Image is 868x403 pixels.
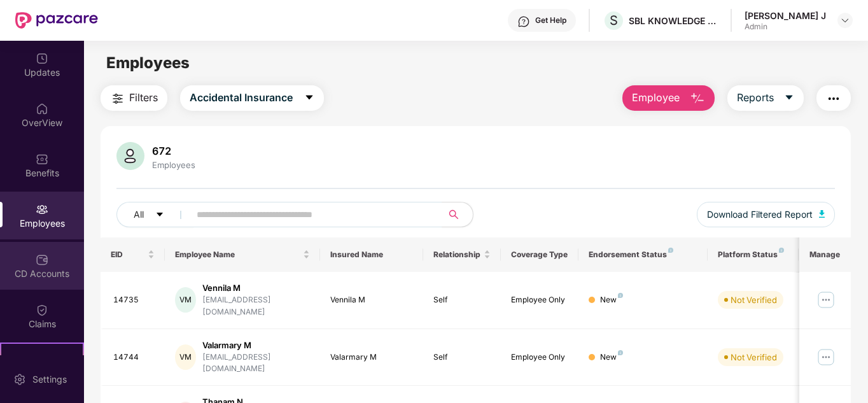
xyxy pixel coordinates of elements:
[799,237,851,272] th: Manage
[629,15,718,27] div: SBL KNOWLEDGE SERVICES PRIVATE LIMITED
[727,85,804,111] button: Reportscaret-down
[165,237,320,272] th: Employee Name
[134,208,144,222] span: All
[442,202,473,227] button: search
[707,208,813,222] span: Download Filtered Report
[745,22,826,32] div: Admin
[610,13,618,28] span: S
[731,351,777,364] div: Not Verified
[101,237,165,272] th: EID
[129,90,158,106] span: Filters
[116,202,194,227] button: Allcaret-down
[13,373,26,386] img: svg+xml;base64,PHN2ZyBpZD0iU2V0dGluZy0yMHgyMCIgeG1sbnM9Imh0dHA6Ly93d3cudzMub3JnLzIwMDAvc3ZnIiB3aW...
[690,91,705,106] img: svg+xml;base64,PHN2ZyB4bWxucz0iaHR0cDovL3d3dy53My5vcmcvMjAwMC9zdmciIHhtbG5zOnhsaW5rPSJodHRwOi8vd3...
[36,52,48,65] img: svg+xml;base64,PHN2ZyBpZD0iVXBkYXRlZCIgeG1sbnM9Imh0dHA6Ly93d3cudzMub3JnLzIwMDAvc3ZnIiB3aWR0aD0iMj...
[618,350,623,355] img: svg+xml;base64,PHN2ZyB4bWxucz0iaHR0cDovL3d3dy53My5vcmcvMjAwMC9zdmciIHdpZHRoPSI4IiBoZWlnaHQ9IjgiIH...
[202,339,310,351] div: Valarmary M
[535,15,566,25] div: Get Help
[202,294,310,318] div: [EMAIL_ADDRESS][DOMAIN_NAME]
[589,250,697,260] div: Endorsement Status
[442,209,466,220] span: search
[819,210,825,218] img: svg+xml;base64,PHN2ZyB4bWxucz0iaHR0cDovL3d3dy53My5vcmcvMjAwMC9zdmciIHhtbG5zOnhsaW5rPSJodHRwOi8vd3...
[840,15,850,25] img: svg+xml;base64,PHN2ZyBpZD0iRHJvcGRvd24tMzJ4MzIiIHhtbG5zPSJodHRwOi8vd3d3LnczLm9yZy8yMDAwL3N2ZyIgd2...
[36,354,48,367] img: svg+xml;base64,PHN2ZyB4bWxucz0iaHR0cDovL3d3dy53My5vcmcvMjAwMC9zdmciIHdpZHRoPSIyMSIgaGVpZ2h0PSIyMC...
[784,92,794,104] span: caret-down
[622,85,715,111] button: Employee
[150,160,198,170] div: Employees
[155,210,164,220] span: caret-down
[517,15,530,28] img: svg+xml;base64,PHN2ZyBpZD0iSGVscC0zMngzMiIgeG1sbnM9Imh0dHA6Ly93d3cudzMub3JnLzIwMDAvc3ZnIiB3aWR0aD...
[15,12,98,29] img: New Pazcare Logo
[816,347,836,367] img: manageButton
[745,10,826,22] div: [PERSON_NAME] J
[511,294,568,306] div: Employee Only
[202,351,310,376] div: [EMAIL_ADDRESS][DOMAIN_NAME]
[304,92,314,104] span: caret-down
[718,250,788,260] div: Platform Status
[737,90,774,106] span: Reports
[36,153,48,166] img: svg+xml;base64,PHN2ZyBpZD0iQmVuZWZpdHMiIHhtbG5zPSJodHRwOi8vd3d3LnczLm9yZy8yMDAwL3N2ZyIgd2lkdGg9Ij...
[175,250,300,260] span: Employee Name
[423,237,501,272] th: Relationship
[36,203,48,216] img: svg+xml;base64,PHN2ZyBpZD0iRW1wbG95ZWVzIiB4bWxucz0iaHR0cDovL3d3dy53My5vcmcvMjAwMC9zdmciIHdpZHRoPS...
[731,293,777,306] div: Not Verified
[600,351,623,364] div: New
[190,90,293,106] span: Accidental Insurance
[618,293,623,298] img: svg+xml;base64,PHN2ZyB4bWxucz0iaHR0cDovL3d3dy53My5vcmcvMjAwMC9zdmciIHdpZHRoPSI4IiBoZWlnaHQ9IjgiIH...
[632,90,680,106] span: Employee
[433,250,481,260] span: Relationship
[36,253,48,266] img: svg+xml;base64,PHN2ZyBpZD0iQ0RfQWNjb3VudHMiIGRhdGEtbmFtZT0iQ0QgQWNjb3VudHMiIHhtbG5zPSJodHRwOi8vd3...
[113,351,155,364] div: 14744
[202,282,310,294] div: Vennila M
[116,142,144,170] img: svg+xml;base64,PHN2ZyB4bWxucz0iaHR0cDovL3d3dy53My5vcmcvMjAwMC9zdmciIHhtbG5zOnhsaW5rPSJodHRwOi8vd3...
[511,351,568,364] div: Employee Only
[501,237,578,272] th: Coverage Type
[106,53,190,72] span: Employees
[320,237,424,272] th: Insured Name
[180,85,324,111] button: Accidental Insurancecaret-down
[826,91,841,106] img: svg+xml;base64,PHN2ZyB4bWxucz0iaHR0cDovL3d3dy53My5vcmcvMjAwMC9zdmciIHdpZHRoPSIyNCIgaGVpZ2h0PSIyNC...
[330,351,414,364] div: Valarmary M
[175,287,196,313] div: VM
[150,145,198,157] div: 672
[36,103,48,115] img: svg+xml;base64,PHN2ZyBpZD0iSG9tZSIgeG1sbnM9Imh0dHA6Ly93d3cudzMub3JnLzIwMDAvc3ZnIiB3aWR0aD0iMjAiIG...
[816,290,836,310] img: manageButton
[110,91,125,106] img: svg+xml;base64,PHN2ZyB4bWxucz0iaHR0cDovL3d3dy53My5vcmcvMjAwMC9zdmciIHdpZHRoPSIyNCIgaGVpZ2h0PSIyNC...
[101,85,167,111] button: Filters
[111,250,146,260] span: EID
[433,294,491,306] div: Self
[600,294,623,306] div: New
[113,294,155,306] div: 14735
[668,248,673,253] img: svg+xml;base64,PHN2ZyB4bWxucz0iaHR0cDovL3d3dy53My5vcmcvMjAwMC9zdmciIHdpZHRoPSI4IiBoZWlnaHQ9IjgiIH...
[697,202,836,227] button: Download Filtered Report
[330,294,414,306] div: Vennila M
[433,351,491,364] div: Self
[29,373,71,386] div: Settings
[36,304,48,316] img: svg+xml;base64,PHN2ZyBpZD0iQ2xhaW0iIHhtbG5zPSJodHRwOi8vd3d3LnczLm9yZy8yMDAwL3N2ZyIgd2lkdGg9IjIwIi...
[175,344,196,370] div: VM
[779,248,784,253] img: svg+xml;base64,PHN2ZyB4bWxucz0iaHR0cDovL3d3dy53My5vcmcvMjAwMC9zdmciIHdpZHRoPSI4IiBoZWlnaHQ9IjgiIH...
